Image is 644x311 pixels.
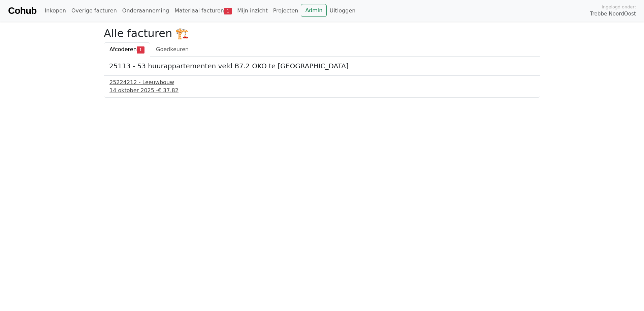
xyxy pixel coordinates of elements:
a: Onderaanneming [120,4,172,18]
span: Goedkeuren [156,46,189,53]
div: 14 oktober 2025 - [109,87,535,95]
a: Materiaal facturen1 [172,4,234,18]
a: Admin [301,4,327,17]
h2: Alle facturen 🏗️ [104,27,540,40]
a: 25224212 - Leeuwbouw14 oktober 2025 -€ 37.82 [109,78,535,95]
a: Cohub [8,3,36,19]
a: Uitloggen [327,4,358,18]
span: Trebbe NoordOost [590,10,636,18]
a: Overige facturen [69,4,120,18]
span: Ingelogd onder: [602,4,636,10]
span: Afcoderen [109,46,137,53]
div: 25224212 - Leeuwbouw [109,78,535,87]
span: 1 [137,46,144,53]
a: Afcoderen1 [104,42,150,57]
a: Goedkeuren [150,42,194,57]
a: Inkopen [42,4,68,18]
span: 1 [224,8,232,14]
span: € 37.82 [158,87,179,94]
h5: 25113 - 53 huurappartementen veld B7.2 OKO te [GEOGRAPHIC_DATA] [109,62,535,70]
a: Projecten [270,4,301,18]
a: Mijn inzicht [234,4,270,18]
